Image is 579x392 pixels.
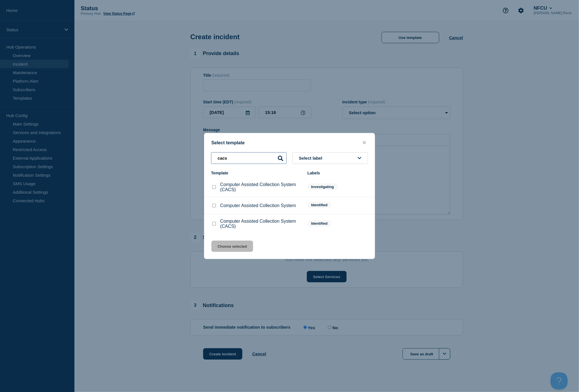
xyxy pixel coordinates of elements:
span: Select label [299,156,325,160]
p: Computer Assisted Collection System [220,203,296,208]
span: Identified [307,202,331,208]
button: Choose selected [211,241,253,252]
input: Computer Assisted Collection System (CACS) checkbox [212,185,216,189]
span: Investigating [307,184,338,190]
span: Identified [307,220,331,227]
input: Computer Assisted Collection System (CACS) checkbox [212,222,216,226]
button: close button [361,140,368,145]
p: Computer Assisted Collection System (CACS) [220,219,302,229]
p: Computer Assisted Collection System (CACS) [220,182,302,192]
button: Select label [292,152,368,164]
div: Select template [204,140,375,145]
div: Template [211,171,302,175]
div: Labels [307,171,368,175]
input: Computer Assisted Collection System checkbox [212,204,216,207]
input: Search templates & labels [211,152,287,164]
